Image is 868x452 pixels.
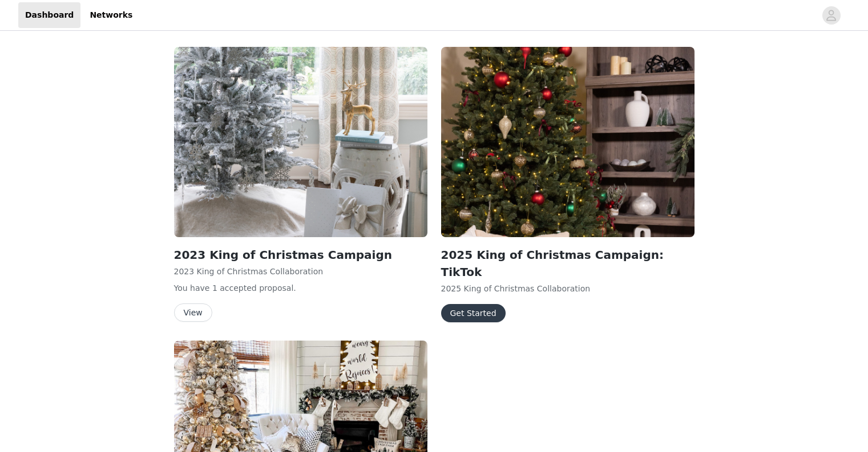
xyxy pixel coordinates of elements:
[441,246,695,281] h2: 2025 King of Christmas Campaign: TikTok
[83,2,139,28] a: Networks
[174,266,427,278] p: 2023 King of Christmas Collaboration
[174,309,212,317] a: View
[826,6,837,25] div: avatar
[174,282,427,294] p: You have 1 accepted proposal .
[174,47,427,237] img: King Of Christmas
[441,304,506,322] button: Get Started
[441,47,695,237] img: King Of Christmas
[174,246,427,263] h2: 2023 King of Christmas Campaign
[18,2,80,28] a: Dashboard
[441,283,695,295] p: 2025 King of Christmas Collaboration
[174,303,212,322] button: View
